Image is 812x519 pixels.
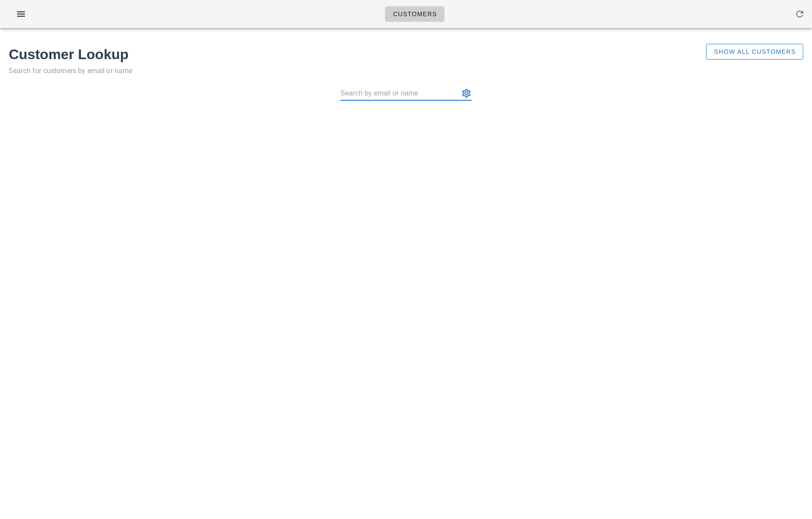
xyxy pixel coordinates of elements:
[340,86,459,100] input: Search by email or name
[461,88,472,99] button: appended action
[392,11,437,18] span: Customers
[385,6,444,22] a: Customers
[706,44,803,60] button: Show All Customers
[9,44,669,65] h1: Customer Lookup
[9,65,669,77] p: Search for customers by email or name
[714,48,796,55] span: Show All Customers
